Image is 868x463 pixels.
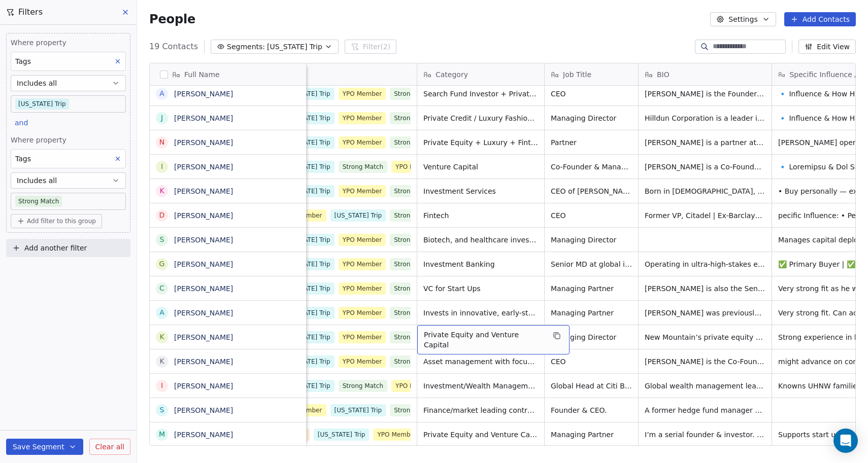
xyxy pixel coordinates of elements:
span: Strong Match [390,331,439,343]
a: [PERSON_NAME] [174,358,233,366]
span: YPO Member [339,355,386,368]
span: YPO Member [391,380,439,392]
span: YPO Member [391,161,439,173]
span: YPO Member [339,88,386,100]
a: [PERSON_NAME] [174,284,233,293]
div: C [159,283,164,294]
span: Fintech [423,210,538,221]
span: Operating in ultra-high-stakes environments [645,259,765,269]
span: YPO Member [339,282,386,295]
span: [PERSON_NAME] is also the Senior Partner at Interplay, a start-up ecosystem that includes an Incu... [645,283,765,294]
span: Strong Match [390,355,439,368]
a: [PERSON_NAME] [174,406,233,414]
a: [PERSON_NAME] [174,333,233,341]
span: [PERSON_NAME] is the Co-Founder of the new natural oral care company @RiseWell, co-CIO of [MEDICA... [645,357,765,367]
span: [PERSON_NAME] is the Founder of Novidam Capital Partners. Prior to Novidam, [PERSON_NAME] was the... [645,89,765,99]
div: K [159,332,164,342]
span: [US_STATE] Trip [314,429,370,441]
a: [PERSON_NAME] [174,382,233,390]
a: [PERSON_NAME] [174,236,233,244]
span: [US_STATE] Trip [267,42,322,52]
span: Full Name [184,69,220,80]
div: I [161,161,163,172]
span: [US_STATE] Trip [330,209,386,222]
span: YPO Member [339,112,386,124]
span: Strong Match [390,404,439,416]
span: I’m a serial founder & investor. I’m the Founder of Interplay, a NYC-based innovation ecosystem t... [645,430,765,440]
span: Managing Partner [551,283,632,294]
div: BIO [639,63,772,85]
div: Category [417,63,544,85]
span: Investment/Wealth Management [423,381,538,391]
span: YPO Member [339,331,386,343]
span: Managing Partner [551,430,632,440]
a: [PERSON_NAME] [174,163,233,171]
button: Filter(2) [345,40,397,54]
div: I [161,380,163,391]
span: Private Equity + Luxury + Fintech [423,137,538,148]
a: [PERSON_NAME] [174,211,233,220]
span: Former VP, Citadel | Ex-Barclays, [PERSON_NAME] [PERSON_NAME], Citi [645,210,765,221]
span: Asset management with focus on consumer, technology and healthcare related investments [423,357,538,367]
span: [PERSON_NAME] is a partner at Foundry Capital, a [US_STATE]-based private equity firm. In additio... [645,137,765,148]
span: Strong Match [390,136,439,149]
span: Strong Match [390,185,439,197]
span: Private Equity and Venture Capital [424,330,545,350]
div: S [160,405,164,415]
span: YPO Member [339,234,386,246]
span: Managing Director [551,113,632,123]
span: CEO of [PERSON_NAME] global commodities trading group [551,186,632,196]
span: [PERSON_NAME] was previously a senior member of the investment teams at Tyrian Investments (seede... [645,308,765,318]
span: Strong Match [339,380,387,392]
span: Segments: [227,42,265,52]
div: K [159,356,164,367]
span: [US_STATE] Trip [330,404,386,416]
div: N [159,137,164,148]
span: Strong Match [390,88,439,100]
span: Strong Match [390,234,439,246]
span: 19 Contacts [149,41,198,53]
span: Investment Banking [423,259,538,269]
span: CEO [551,357,632,367]
button: Add Contacts [784,12,856,26]
div: Tags [273,63,417,85]
span: Invests in innovative, early-stage consumer companies [423,308,538,318]
span: YPO Member [339,185,386,197]
span: YPO Member [339,307,386,319]
span: People [149,12,195,27]
span: Global Head at Citi Bank [551,381,632,391]
span: Managing Director [551,235,632,245]
span: Venture Capital [423,162,538,172]
a: [PERSON_NAME] [174,114,233,122]
span: Private Credit / Luxury Fashion Financing [423,113,538,123]
span: Managing Director [551,332,632,342]
span: CEO [551,210,632,221]
span: Founder & CEO. [551,405,632,415]
div: A [159,88,164,99]
div: grid [150,86,307,446]
span: YPO Member [339,136,386,149]
span: Senior MD at global investment bank [551,259,632,269]
a: [PERSON_NAME] [174,309,233,317]
span: Category [436,69,468,80]
div: G [159,259,165,269]
span: VC for Start Ups [423,283,538,294]
div: M [159,429,165,440]
span: [PERSON_NAME] is a Co-Founder and Managing Partner at [GEOGRAPHIC_DATA]. As a member of [PERSON_N... [645,162,765,172]
span: YPO Member [339,258,386,270]
span: Strong Match [390,258,439,270]
span: Hilldun Corporation is a leader in private credit, specializing in factoring and financing for lu... [645,113,765,123]
span: Search Fund Investor + Private Equity + Long-Term Hold Capital [423,89,538,99]
div: J [161,113,163,123]
span: Strong Match [390,307,439,319]
span: Private Equity and Venture Capital; [423,430,538,440]
span: A former hedge fund manager and serial entrepreneur. Has over two decades of experience in global... [645,405,765,415]
div: Full Name [150,63,306,85]
span: Strong Match [390,209,439,222]
button: Edit View [798,40,856,54]
div: A [159,307,164,318]
span: Managing Partner [551,308,632,318]
span: BIO [657,69,670,80]
a: [PERSON_NAME] [174,90,233,98]
span: Born in [DEMOGRAPHIC_DATA], but grew up in central [US_STATE]. I did a CS degree at MIT and went ... [645,186,765,196]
